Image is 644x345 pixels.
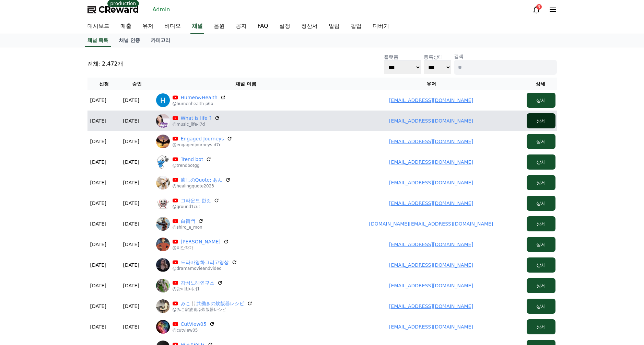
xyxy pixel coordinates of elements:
p: @이안작가 [173,245,229,251]
a: 상세 [527,262,555,268]
button: 상세 [527,257,555,273]
a: 상세 [527,303,555,309]
p: [DATE] [123,220,139,227]
p: @ground1cut [173,204,219,209]
a: Messages [45,218,89,235]
a: 음원 [208,19,230,34]
a: Home [2,218,45,235]
img: Humen&Health [156,93,170,107]
a: 그라운드 한컷 [181,197,211,204]
p: [DATE] [123,303,139,310]
button: 상세 [527,134,555,149]
img: 드라마영화그리고영상 [156,258,170,272]
p: @humenhealth-p6o [173,101,226,106]
button: 상세 [527,93,555,108]
img: みこ🍴共働きの炊飯器レシピ [156,299,170,313]
button: 상세 [527,278,555,293]
a: [DOMAIN_NAME][EMAIL_ADDRESS][DOMAIN_NAME] [369,221,493,227]
a: [PERSON_NAME] [181,238,221,245]
a: 상세 [527,324,555,330]
p: 전체: 2,472개 [87,60,123,68]
button: 상세 [527,299,555,314]
button: 상세 [527,237,555,252]
span: CReward [98,4,139,15]
p: [DATE] [123,117,139,124]
p: [DATE] [123,179,139,186]
p: 등록상태 [424,54,451,60]
a: FAQ [252,19,274,34]
a: Trend bot [181,156,203,163]
a: [EMAIL_ADDRESS][DOMAIN_NAME] [389,159,473,165]
a: [EMAIL_ADDRESS][DOMAIN_NAME] [389,303,473,309]
a: [EMAIL_ADDRESS][DOMAIN_NAME] [389,180,473,185]
button: 상세 [527,196,555,211]
span: Home [17,228,30,233]
p: @광어한마리1 [173,286,223,292]
p: [DATE] [90,282,106,289]
a: [EMAIL_ADDRESS][DOMAIN_NAME] [389,242,473,247]
a: 감성노래연구소 [181,279,214,286]
p: [DATE] [123,97,139,104]
p: 플랫폼 [384,54,421,60]
th: 유저 [339,78,524,90]
a: 상세 [527,242,555,247]
a: What is life ? [181,115,212,122]
a: Settings [89,218,132,235]
p: [DATE] [123,282,139,289]
p: [DATE] [90,262,106,268]
p: @music_life-l7d [173,122,220,127]
a: [EMAIL_ADDRESS][DOMAIN_NAME] [389,97,473,103]
button: 상세 [527,154,555,170]
p: [DATE] [90,159,106,165]
a: 채널 목록 [85,34,111,47]
a: 상세 [527,97,555,103]
a: Humen&Health [181,94,218,101]
div: 3 [536,4,542,10]
a: 알림 [323,19,345,34]
th: 승인 [120,78,153,90]
p: [DATE] [90,323,106,330]
p: [DATE] [90,200,106,207]
a: 디버거 [367,19,395,34]
a: [EMAIL_ADDRESS][DOMAIN_NAME] [389,262,473,268]
a: [EMAIL_ADDRESS][DOMAIN_NAME] [389,118,473,124]
p: [DATE] [90,179,106,186]
p: 검색 [454,53,557,60]
a: 비디오 [159,19,186,34]
a: Engaged Journeys [181,135,224,142]
p: [DATE] [123,241,139,248]
p: [DATE] [123,159,139,165]
a: 상세 [527,180,555,185]
p: [DATE] [123,200,139,207]
a: 상세 [527,200,555,206]
a: 채널 인증 [114,34,145,47]
img: CutView05 [156,320,170,334]
a: [EMAIL_ADDRESS][DOMAIN_NAME] [389,324,473,330]
a: 공지 [230,19,252,34]
a: 상세 [527,221,555,227]
p: @cutview05 [173,327,215,333]
img: 白衛門 [156,217,170,231]
a: 白衛門 [181,218,195,225]
a: 대시보드 [82,19,115,34]
a: Admin [150,4,173,15]
th: 신청 [87,78,120,90]
img: 癒しのQuote; あん [156,176,170,189]
p: @みこ家族喜ぶ炊飯器レシピ [173,307,253,312]
p: [DATE] [90,241,106,248]
button: 상세 [527,216,555,231]
p: [DATE] [123,138,139,145]
a: 정산서 [296,19,323,34]
img: 그라운드 한컷 [156,196,170,210]
a: [EMAIL_ADDRESS][DOMAIN_NAME] [389,139,473,144]
a: 카테고리 [145,34,176,47]
p: [DATE] [123,262,139,268]
p: [DATE] [90,97,106,104]
p: @engagedjourneys-d7r [173,142,232,148]
p: @healingquote2023 [173,183,231,189]
img: Trend bot [156,155,170,169]
span: Messages [57,228,77,234]
button: 상세 [527,319,555,334]
p: [DATE] [90,138,106,145]
p: @trendbotgg [173,163,212,168]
